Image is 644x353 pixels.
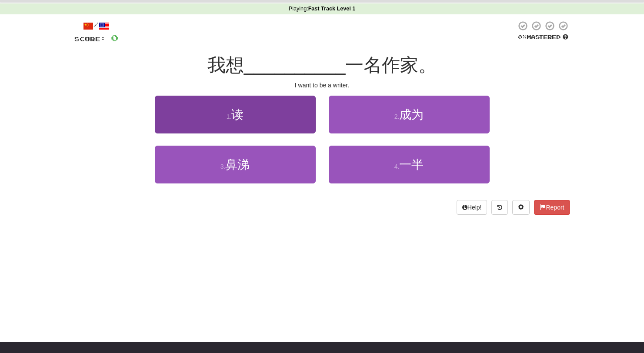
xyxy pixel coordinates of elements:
span: 我想 [207,55,244,75]
span: 0 [111,32,118,43]
span: 0 % [518,33,527,40]
span: 一名作家。 [345,55,437,75]
button: Report [534,200,570,215]
span: 一半 [399,158,424,171]
div: / [74,20,118,31]
span: 鼻涕 [225,158,250,171]
small: 1 . [227,113,232,120]
small: 2 . [394,113,400,120]
small: 3 . [220,163,226,170]
span: 成为 [399,108,424,121]
button: 1.读 [155,96,316,133]
span: 读 [231,108,244,121]
button: Round history (alt+y) [491,200,508,215]
span: __________ [244,55,346,75]
button: Help! [457,200,487,215]
strong: Fast Track Level 1 [308,6,356,12]
div: I want to be a writer. [74,81,570,90]
button: 4.一半 [329,146,490,183]
div: Mastered [516,33,570,41]
button: 2.成为 [329,96,490,133]
small: 4 . [394,163,400,170]
span: Score: [74,35,106,43]
button: 3.鼻涕 [155,146,316,183]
